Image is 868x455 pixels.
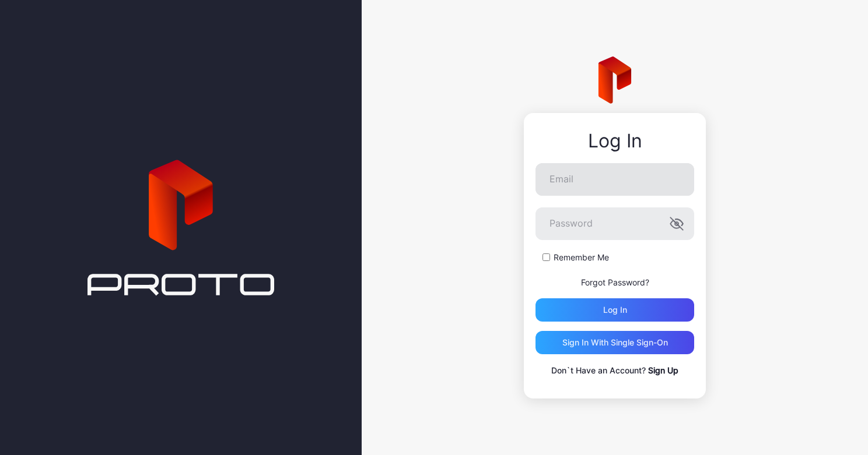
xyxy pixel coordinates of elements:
[554,252,609,263] label: Remember Me
[581,277,649,287] a: Forgot Password?
[535,331,694,354] button: Sign in With Single Sign-On
[562,338,668,347] div: Sign in With Single Sign-On
[648,365,678,375] a: Sign Up
[670,217,684,231] button: Password
[535,364,694,378] p: Don`t Have an Account?
[535,207,694,240] input: Password
[535,163,694,196] input: Email
[603,305,627,315] div: Log in
[535,130,694,151] div: Log In
[535,298,694,322] button: Log in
